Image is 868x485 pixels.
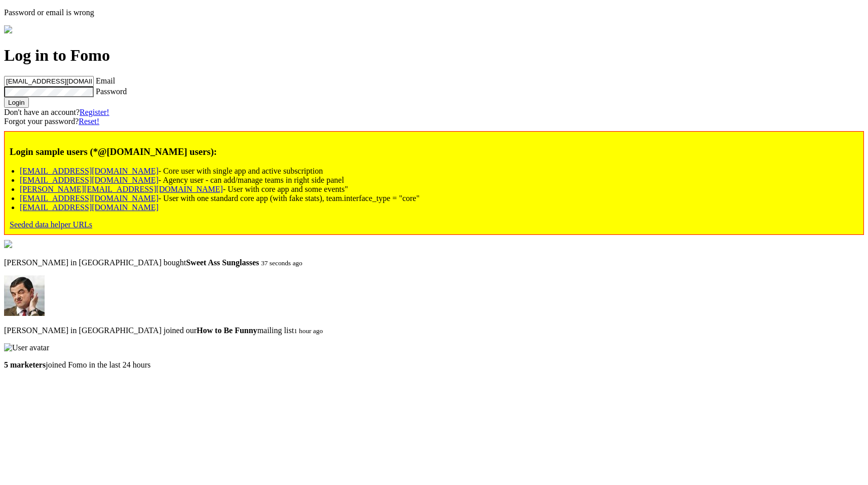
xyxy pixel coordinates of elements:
a: [EMAIL_ADDRESS][DOMAIN_NAME] [20,203,159,212]
p: [PERSON_NAME] in [GEOGRAPHIC_DATA] joined our mailing list [4,326,864,335]
small: 1 hour ago [294,327,323,335]
a: [EMAIL_ADDRESS][DOMAIN_NAME] [20,167,159,175]
b: How to Be Funny [197,326,257,335]
h3: Login sample users (*@[DOMAIN_NAME] users): [10,146,858,157]
p: [PERSON_NAME] in [GEOGRAPHIC_DATA] bought [4,258,864,267]
h1: Log in to Fomo [4,46,864,65]
b: 5 marketers [4,360,46,369]
li: - User with core app and some events" [20,185,858,194]
b: Sweet Ass Sunglasses [186,258,259,267]
img: User avatar [4,343,49,352]
a: Seeded data helper URLs [10,220,92,229]
li: - Core user with single app and active subscription [20,167,858,176]
a: [EMAIL_ADDRESS][DOMAIN_NAME] [20,194,159,203]
img: Fomo avatar [4,275,45,316]
small: 37 seconds ago [261,259,302,267]
a: [EMAIL_ADDRESS][DOMAIN_NAME] [20,176,159,184]
a: Register! [80,108,109,116]
button: Login [4,97,29,108]
a: [PERSON_NAME][EMAIL_ADDRESS][DOMAIN_NAME] [20,185,223,193]
li: - User with one standard core app (with fake stats), team.interface_type = "core" [20,194,858,203]
img: sunglasses.png [4,240,12,248]
div: Don't have an account? [4,108,864,117]
p: Password or email is wrong [4,8,864,17]
li: - Agency user - can add/manage teams in right side panel [20,176,858,185]
div: Forgot your password? [4,117,864,126]
img: fomo-logo-gray.svg [4,25,12,33]
p: joined Fomo in the last 24 hours [4,360,864,370]
label: Email [96,76,115,85]
a: Reset! [79,117,99,126]
label: Password [96,87,127,96]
